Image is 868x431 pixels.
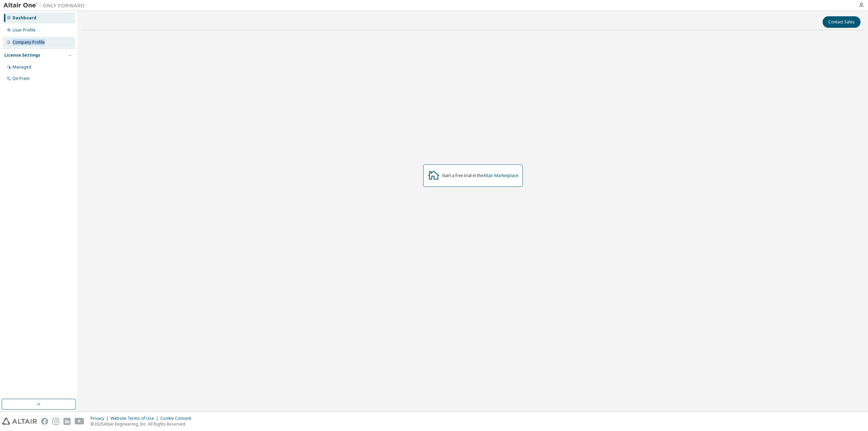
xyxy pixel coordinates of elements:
[63,418,71,425] img: linkedin.svg
[483,173,518,178] a: Altair Marketplace
[52,418,59,425] img: instagram.svg
[823,16,861,28] button: Contact Sales
[91,416,111,421] div: Privacy
[2,418,37,425] img: altair_logo.svg
[13,76,29,81] div: On Prem
[160,416,195,421] div: Cookie Consent
[4,53,40,58] div: License Settings
[75,418,84,425] img: youtube.svg
[41,418,48,425] img: facebook.svg
[13,64,31,70] div: Managed
[111,416,160,421] div: Website Terms of Use
[13,15,36,21] div: Dashboard
[3,2,88,9] img: Altair One
[13,27,36,33] div: User Profile
[91,421,195,427] p: © 2025 Altair Engineering, Inc. All Rights Reserved.
[13,40,45,45] div: Company Profile
[442,173,518,178] div: Start a free trial in the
